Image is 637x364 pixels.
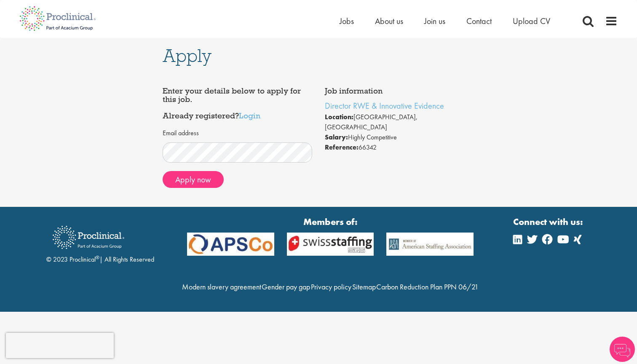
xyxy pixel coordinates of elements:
[187,215,474,228] strong: Members of:
[6,333,114,358] iframe: reCAPTCHA
[46,220,131,255] img: Proclinical Recruitment
[163,171,224,188] button: Apply now
[325,132,475,142] li: Highly Competitive
[380,233,480,256] img: APSCo
[239,110,260,120] a: Login
[325,133,348,142] strong: Salary:
[325,112,475,132] li: [GEOGRAPHIC_DATA], [GEOGRAPHIC_DATA]
[163,44,211,67] span: Apply
[96,254,99,261] sup: ®
[466,16,492,27] a: Contact
[375,16,403,27] a: About us
[311,282,351,292] a: Privacy policy
[513,16,550,27] a: Upload CV
[340,16,354,27] a: Jobs
[610,337,635,362] img: Chatbot
[325,100,444,111] a: Director RWE & Innovative Evidence
[325,142,475,153] li: 66342
[424,16,445,27] a: Join us
[325,112,353,121] strong: Location:
[262,282,310,292] a: Gender pay gap
[163,87,313,120] h4: Enter your details below to apply for this job. Already registered?
[46,219,154,265] div: © 2023 Proclinical | All Rights Reserved
[182,282,261,292] a: Modern slavery agreement
[376,282,479,292] a: Carbon Reduction Plan PPN 06/21
[281,233,380,256] img: APSCo
[325,87,475,95] h4: Job information
[163,128,199,138] label: Email address
[352,282,376,292] a: Sitemap
[513,215,585,228] strong: Connect with us:
[325,143,359,152] strong: Reference:
[181,233,281,256] img: APSCo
